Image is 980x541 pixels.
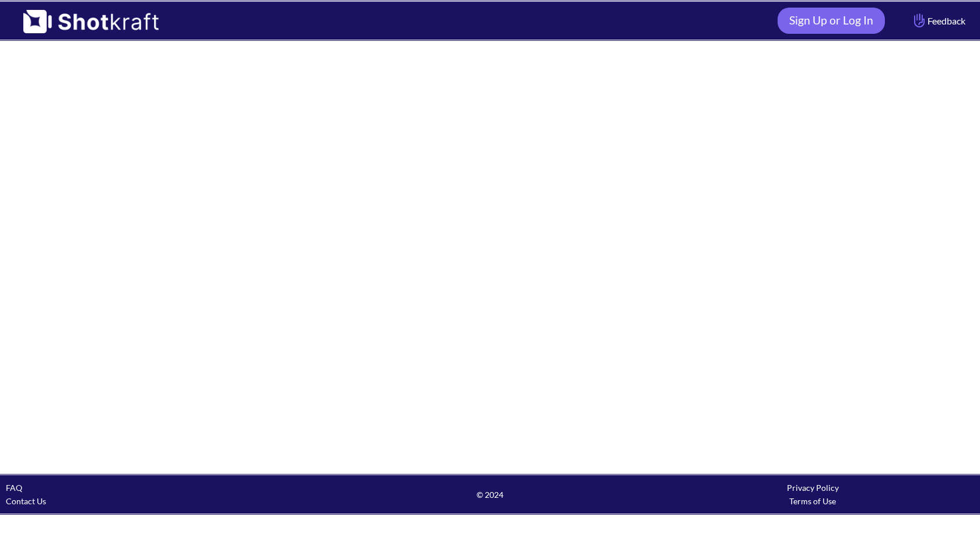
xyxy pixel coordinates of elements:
div: Terms of Use [652,494,974,508]
span: Feedback [911,14,965,27]
div: Privacy Policy [652,481,974,494]
a: FAQ [6,483,22,493]
span: © 2024 [328,488,651,501]
img: Hand Icon [911,10,928,30]
a: Sign Up or Log In [778,8,885,34]
a: Contact Us [6,496,46,506]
